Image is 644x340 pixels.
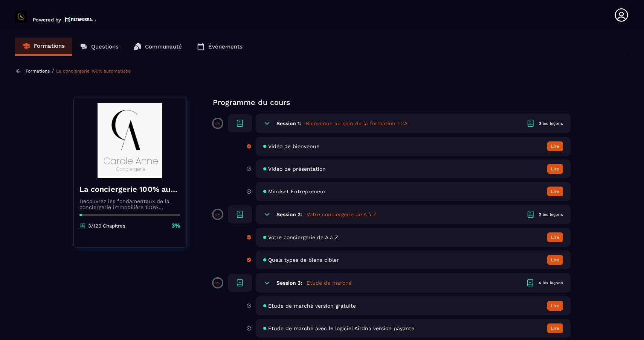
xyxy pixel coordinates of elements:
[268,325,414,331] span: Etude de marché avec le logiciel Airdna version payante
[208,43,243,50] p: Événements
[547,323,563,333] button: Lire
[268,234,338,240] span: Votre conciergerie de A à Z
[79,184,180,194] h4: La conciergerie 100% automatisée
[215,122,220,125] p: 0%
[547,164,563,174] button: Lire
[34,42,65,49] p: Formations
[547,187,563,196] button: Lire
[145,43,182,50] p: Communauté
[547,255,563,265] button: Lire
[276,211,302,217] h6: Session 2:
[65,16,96,23] img: logo
[215,281,220,285] p: 0%
[171,222,180,230] p: 3%
[213,97,571,108] p: Programme du cours
[189,38,250,56] a: Événements
[547,141,563,151] button: Lire
[268,143,319,149] span: Vidéo de bienvenue
[79,198,180,210] p: Découvrez les fondamentaux de la conciergerie immobilière 100% automatisée. Cette formation est c...
[15,38,72,56] a: Formations
[91,43,119,50] p: Questions
[268,257,339,263] span: Quels types de biens cibler
[52,67,54,74] span: /
[306,120,407,127] h5: Bienvenue au sein de la formation LCA
[215,213,220,216] p: 0%
[539,280,563,286] div: 4 les leçons
[126,38,189,56] a: Communauté
[268,303,356,309] span: Etude de marché version gratuite
[15,11,27,23] img: logo-branding
[276,120,301,126] h6: Session 1:
[547,301,563,311] button: Lire
[276,280,302,286] h6: Session 3:
[72,38,126,56] a: Questions
[88,223,125,229] p: 3/120 Chapitres
[33,17,61,23] p: Powered by
[539,212,563,217] div: 2 les leçons
[26,68,50,74] a: Formations
[547,232,563,242] button: Lire
[79,103,180,178] img: banner
[539,121,563,126] div: 3 les leçons
[268,166,326,172] span: Vidéo de présentation
[307,279,352,287] h5: Etude de marché
[56,68,131,74] a: La conciergerie 100% automatisée
[307,211,377,218] h5: Votre conciergerie de A à Z
[268,188,326,194] span: Mindset Entrepreneur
